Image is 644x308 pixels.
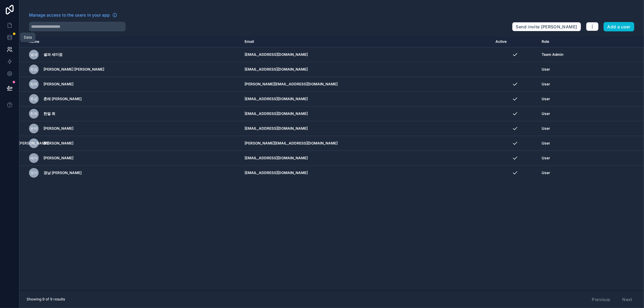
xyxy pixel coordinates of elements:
span: 한얼 최 [43,111,55,116]
span: Manage access to the users in your app [29,12,110,18]
span: 창허 [30,82,37,87]
span: User [542,141,550,146]
span: 경이 [30,170,37,175]
span: 현김 [30,67,37,72]
span: 춘래 [PERSON_NAME] [43,97,82,101]
span: [PERSON_NAME] [43,126,73,131]
th: Email [241,36,492,47]
span: [PERSON_NAME] [19,141,49,146]
div: scrollable content [19,36,644,291]
span: [PERSON_NAME] [43,141,73,146]
span: User [542,97,550,101]
span: User [542,111,550,116]
td: [PERSON_NAME][EMAIL_ADDRESS][DOMAIN_NAME] [241,136,492,151]
td: [EMAIL_ADDRESS][DOMAIN_NAME] [241,121,492,136]
span: 한최 [30,111,37,116]
td: [EMAIL_ADDRESS][DOMAIN_NAME] [241,62,492,77]
span: User [542,126,550,131]
th: Active [492,36,538,47]
td: [EMAIL_ADDRESS][DOMAIN_NAME] [241,166,492,180]
span: 세이 [30,156,37,160]
span: User [542,156,550,160]
th: Name [19,36,241,47]
a: Manage access to the users in your app [29,12,117,18]
span: User [542,170,550,175]
span: [PERSON_NAME] [PERSON_NAME] [43,67,104,72]
span: Showing 9 of 9 results [27,297,65,302]
th: Role [538,36,610,47]
button: Send invite [PERSON_NAME] [512,22,581,32]
td: [EMAIL_ADDRESS][DOMAIN_NAME] [241,106,492,121]
span: 셀세 [30,52,37,57]
span: User [542,67,550,72]
td: [EMAIL_ADDRESS][DOMAIN_NAME] [241,151,492,166]
td: [EMAIL_ADDRESS][DOMAIN_NAME] [241,47,492,62]
button: Add a user [604,22,635,32]
span: 셀파 세미컴 [43,52,62,57]
span: 경남 [PERSON_NAME] [43,170,82,175]
span: 윤박 [30,126,37,131]
span: User [542,82,550,87]
span: [PERSON_NAME] [43,156,73,160]
td: [EMAIL_ADDRESS][DOMAIN_NAME] [241,92,492,106]
td: [PERSON_NAME][EMAIL_ADDRESS][DOMAIN_NAME] [241,77,492,92]
div: Data [24,35,32,40]
span: [PERSON_NAME] [43,82,73,87]
span: Team Admin [542,52,563,57]
span: 춘김 [30,97,37,101]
